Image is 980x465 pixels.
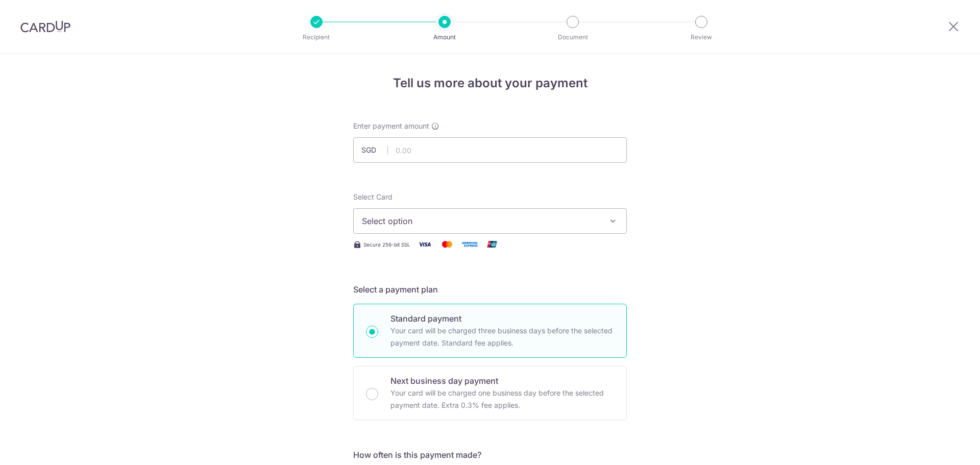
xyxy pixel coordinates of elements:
img: American Express [459,238,480,251]
p: Your card will be charged one business day before the selected payment date. Extra 0.3% fee applies. [390,387,614,411]
p: Document [535,32,610,42]
span: Select option [362,215,600,227]
h4: Tell us more about your payment [353,74,627,92]
p: Next business day payment [390,375,614,387]
span: Enter payment amount [353,121,429,131]
span: translation missing: en.payables.payment_networks.credit_card.summary.labels.select_card [353,192,393,201]
img: Mastercard [437,238,457,251]
img: Union Pay [482,238,502,251]
span: SGD [361,145,388,155]
h5: Select a payment plan [353,283,627,296]
h5: How often is this payment made? [353,449,627,461]
p: Standard payment [390,312,614,325]
span: Secure 256-bit SSL [363,240,410,249]
p: Your card will be charged three business days before the selected payment date. Standard fee appl... [390,325,614,349]
img: CardUp [20,20,70,33]
p: Review [664,32,739,42]
img: Visa [414,238,435,251]
button: Select option [353,208,627,234]
iframe: Opens a widget where you can find more information [915,434,970,460]
input: 0.00 [353,137,627,163]
p: Recipient [279,32,354,42]
p: Amount [407,32,482,42]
